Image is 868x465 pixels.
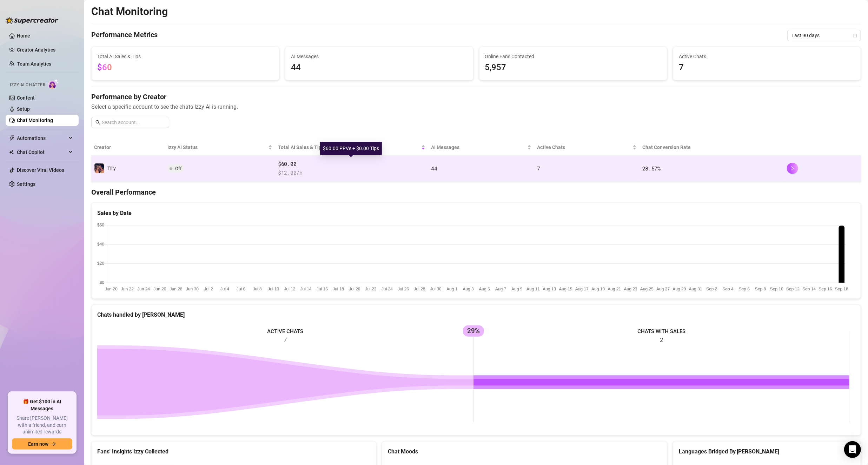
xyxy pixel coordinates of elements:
span: 28.57 % [642,165,661,172]
span: Total AI Sales & Tips [97,53,273,60]
div: Open Intercom Messenger [844,441,861,458]
h4: Performance Metrics [91,30,158,41]
div: Sales by Date [97,209,855,217]
a: Setup [17,106,30,112]
th: Creator [91,139,165,156]
a: Creator Analytics [17,44,73,55]
a: Chat Monitoring [17,117,53,123]
span: calendar [853,33,857,38]
span: Automations [17,133,67,144]
img: Tilly [94,163,104,173]
span: AI Messages [291,53,467,60]
span: 🎁 Get $100 in AI Messages [12,398,72,412]
span: arrow-right [51,442,56,446]
button: Earn nowarrow-right [12,438,72,450]
span: Izzy AI Status [167,143,267,151]
span: AI Messages [431,143,526,151]
span: Izzy AI Chatter [10,82,45,88]
span: Select a specific account to see the chats Izzy AI is running. [91,102,861,111]
th: Total AI Sales & Tips [275,139,428,156]
a: Settings [17,181,35,187]
h4: Performance by Creator [91,92,861,102]
span: thunderbolt [9,135,15,141]
th: Chat Conversion Rate [640,139,784,156]
span: 44 [291,61,467,74]
span: $60.00 [278,160,425,168]
input: Search account... [102,119,165,126]
span: Online Fans Contacted [485,53,661,60]
span: Last 90 days [791,30,857,41]
span: 7 [537,165,540,172]
span: Active Chats [537,143,631,151]
span: Active Chats [679,53,855,60]
span: 5,957 [485,61,661,74]
a: Discover Viral Videos [17,167,64,173]
span: Earn now [28,441,48,447]
span: Tilly [107,166,116,171]
th: Active Chats [534,139,640,156]
a: Content [17,95,35,101]
span: Share [PERSON_NAME] with a friend, and earn unlimited rewards [12,415,72,436]
span: Chat Copilot [17,147,67,158]
img: logo-BBDzfeDw.svg [6,17,58,24]
h2: Chat Monitoring [91,5,168,18]
button: right [787,163,798,174]
img: AI Chatter [48,79,59,89]
div: $60.00 PPVs + $0.00 Tips [320,142,382,155]
span: 7 [679,61,855,74]
span: Off [175,166,182,171]
div: Languages Bridged By [PERSON_NAME] [679,447,855,456]
span: search [95,120,100,125]
span: $60 [97,62,112,72]
img: Chat Copilot [9,150,14,155]
span: $ 12.00 /h [278,169,425,177]
th: AI Messages [428,139,534,156]
span: 44 [431,165,437,172]
span: right [790,166,795,171]
div: Chat Moods [388,447,661,456]
a: Home [17,33,30,39]
th: Izzy AI Status [165,139,276,156]
a: Team Analytics [17,61,51,67]
div: Fans' Insights Izzy Collected [97,447,370,456]
div: Chats handled by [PERSON_NAME] [97,310,855,319]
span: Total AI Sales & Tips [278,143,420,151]
h4: Overall Performance [91,187,861,197]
